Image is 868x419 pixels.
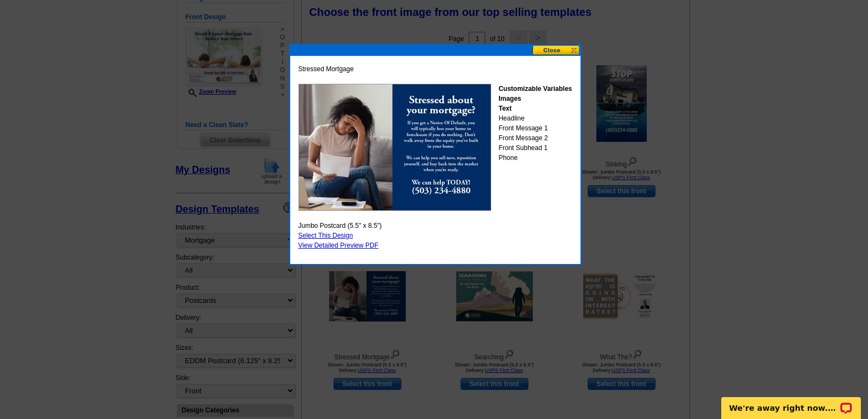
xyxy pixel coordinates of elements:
a: View Detailed Preview PDF [298,242,379,249]
strong: Customizable Variables [498,85,572,93]
span: Jumbo Postcard (5.5" x 8.5") [298,221,382,231]
div: Headline Front Message 1 Front Message 2 Front Subhead 1 Phone [498,84,572,163]
strong: Text [498,105,511,112]
img: GENPJF_StressedMortgage_ALL.jpg [298,84,491,211]
iframe: LiveChat chat widget [714,384,868,419]
span: Stressed Mortgage [298,64,354,74]
a: Select This Design [298,232,353,239]
strong: Images [498,95,521,102]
